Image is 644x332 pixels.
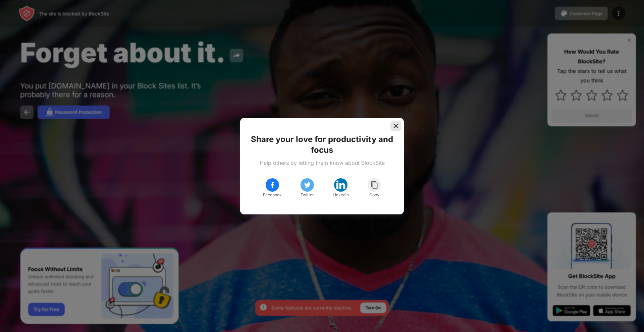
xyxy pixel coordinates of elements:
img: copy.svg [370,181,379,189]
div: Share your love for productivity and focus [248,134,396,155]
div: Linkedin [333,192,349,198]
img: linkedin.svg [335,180,346,190]
img: facebook.svg [268,181,276,189]
div: Copy [369,192,379,198]
div: Twitter [301,192,314,198]
div: Facebook [263,192,282,198]
div: Help others by letting them know about BlockSite [260,159,385,166]
img: twitter.svg [303,181,311,189]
